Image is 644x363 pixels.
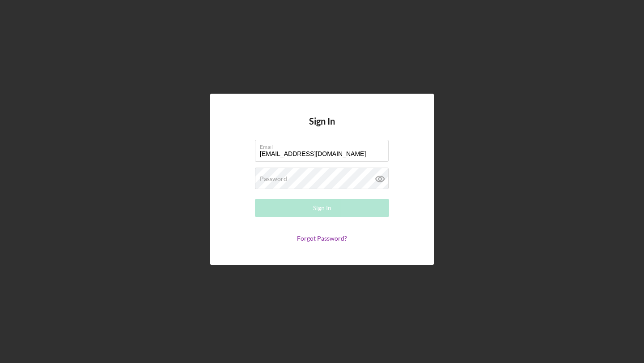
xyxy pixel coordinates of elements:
[260,140,389,150] label: Email
[297,234,347,242] a: Forgot Password?
[313,199,331,217] div: Sign In
[309,116,335,140] h4: Sign In
[255,199,389,217] button: Sign In
[260,175,287,182] label: Password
